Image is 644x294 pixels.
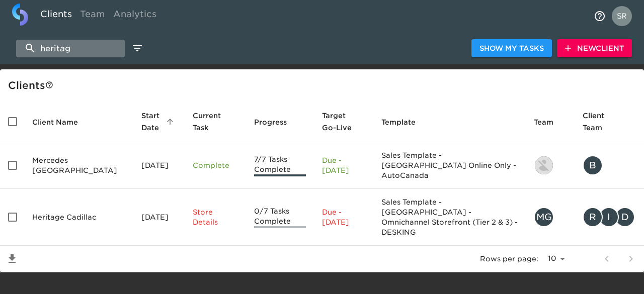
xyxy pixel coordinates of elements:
[535,156,553,174] img: ryan.tamanini@roadster.com
[133,189,185,246] td: [DATE]
[583,207,636,227] div: rsteadman@heritagecadillac.net, ingy@ehautomotive.com, dgaynor@heritagecadillac.net
[534,207,554,227] div: MG
[109,4,160,28] a: Analytics
[193,110,238,134] span: Current Task
[133,142,185,189] td: [DATE]
[471,39,552,58] button: Show My Tasks
[193,160,238,170] p: Complete
[583,110,636,134] span: Client Team
[583,155,603,175] div: B
[588,4,612,28] button: notifications
[36,4,76,28] a: Clients
[373,142,526,189] td: Sales Template - [GEOGRAPHIC_DATA] Online Only - AutoCanada
[381,116,429,128] span: Template
[479,42,544,55] span: Show My Tasks
[322,207,365,227] p: Due - [DATE]
[534,155,567,175] div: ryan.tamanini@roadster.com
[8,77,640,93] div: Client s
[322,110,352,134] span: Calculated based on the start date and the duration of all Tasks contained in this Hub.
[534,207,567,227] div: matthew.grajales@cdk.com
[583,155,636,175] div: byates@mbhv.ca
[599,207,619,227] div: I
[246,189,314,246] td: 0/7 Tasks Complete
[534,116,567,128] span: Team
[480,254,538,264] p: Rows per page:
[24,142,133,189] td: Mercedes [GEOGRAPHIC_DATA]
[129,40,146,57] button: edit
[322,110,365,134] span: Target Go-Live
[583,207,603,227] div: R
[193,207,238,227] p: Store Details
[565,42,624,55] span: New Client
[16,40,125,57] input: search
[246,142,314,189] td: 7/7 Tasks Complete
[615,207,635,227] div: D
[193,110,225,134] span: This is the next Task in this Hub that should be completed
[373,189,526,246] td: Sales Template - [GEOGRAPHIC_DATA] - Omnichannel Storefront (Tier 2 & 3) - DESKING
[557,39,632,58] button: NewClient
[542,251,569,266] select: rows per page
[322,155,365,175] p: Due - [DATE]
[254,116,300,128] span: Progress
[24,189,133,246] td: Heritage Cadillac
[32,116,91,128] span: Client Name
[76,4,109,28] a: Team
[45,81,53,89] svg: This is a list of all of your clients and clients shared with you
[612,6,632,26] img: Profile
[12,4,28,26] img: logo
[141,110,177,134] span: Start Date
